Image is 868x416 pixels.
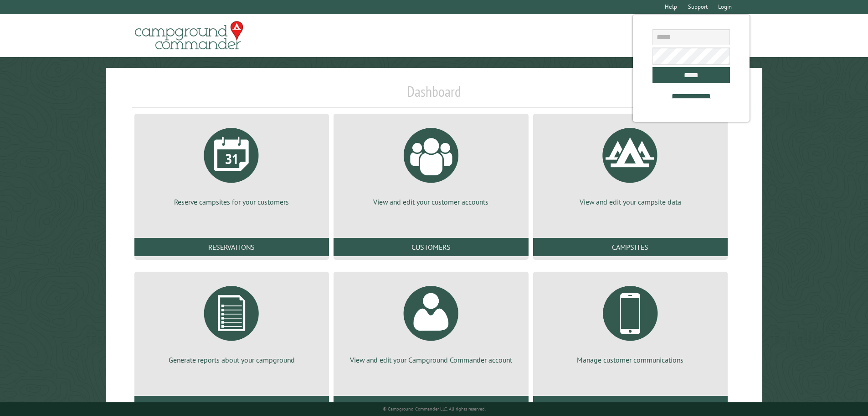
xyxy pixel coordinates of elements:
[533,396,728,414] a: Communications
[334,396,528,414] a: Account
[383,406,486,412] small: © Campground Commander LLC. All rights reserved.
[544,197,717,207] p: View and edit your campsite data
[334,238,528,256] a: Customers
[134,396,329,414] a: Reports
[544,121,717,207] a: View and edit your campsite data
[533,238,728,256] a: Campsites
[132,83,736,108] h1: Dashboard
[145,355,318,365] p: Generate reports about your campground
[134,238,329,256] a: Reservations
[344,355,517,365] p: View and edit your Campground Commander account
[544,355,717,365] p: Manage customer communications
[132,18,246,53] img: Campground Commander
[544,279,717,365] a: Manage customer communications
[344,197,517,207] p: View and edit your customer accounts
[344,279,517,365] a: View and edit your Campground Commander account
[145,197,318,207] p: Reserve campsites for your customers
[145,121,318,207] a: Reserve campsites for your customers
[344,121,517,207] a: View and edit your customer accounts
[145,279,318,365] a: Generate reports about your campground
